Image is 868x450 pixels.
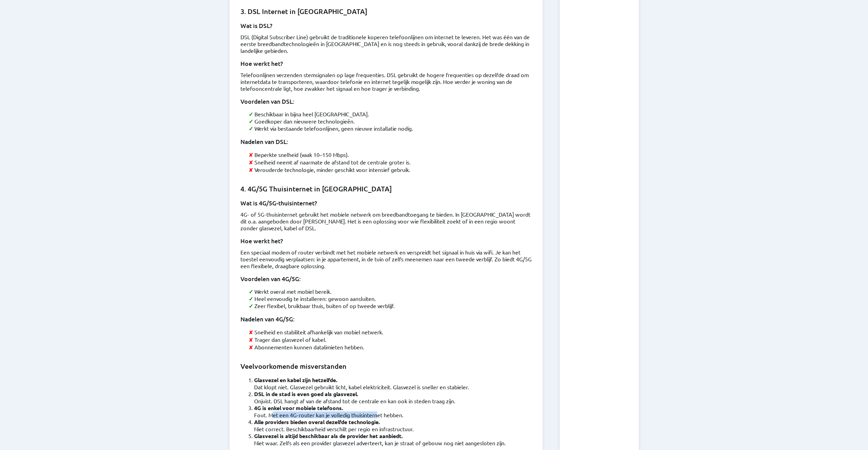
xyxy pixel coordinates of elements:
h3: 3. DSL Internet in [GEOGRAPHIC_DATA] [240,7,532,16]
strong: Glasvezel en kabel zijn hetzelfde. [254,376,338,383]
h4: Nadelen van 4G/5G: [240,315,532,323]
h4: Voordelen van 4G/5G: [240,275,532,282]
li: Beschikbaar in bijna heel [GEOGRAPHIC_DATA]. [249,111,532,118]
li: Snelheid en stabiliteit afhankelijk van mobiel netwerk. [249,328,532,336]
p: Een speciaal modem of router verbindt met het mobiele netwerk en verspreidt het signaal in huis v... [240,249,532,269]
p: Telefoonlijnen verzenden stemsignalen op lage frequenties. DSL gebruikt de hogere frequenties op ... [240,71,532,92]
h3: Veelvoorkomende misverstanden [240,362,532,371]
strong: 4G is enkel voor mobiele telefoons. [254,404,343,411]
li: Snelheid neemt af naarmate de afstand tot de centrale groter is. [249,158,532,166]
li: Werkt via bestaande telefoonlijnen, geen nieuwe installatie nodig. [249,125,532,132]
strong: Alle providers bieden overal dezelfde technologie. [254,418,380,425]
h3: 4. 4G/5G Thuisinternet in [GEOGRAPHIC_DATA] [240,184,532,193]
strong: Glasvezel is altijd beschikbaar als de provider het aanbiedt. [254,432,403,439]
p: Niet correct. Beschikbaarheid verschilt per regio en infrastructuur. [254,425,532,432]
h4: Hoe werkt het? [240,59,532,67]
p: Niet waar. Zelfs als een provider glasvezel adverteert, kan je straat of gebouw nog niet aangeslo... [254,439,532,446]
li: Trager dan glasvezel of kabel. [249,336,532,343]
p: DSL (Digital Subscriber Line) gebruikt de traditionele koperen telefoonlijnen om internet te leve... [240,33,532,54]
h4: Nadelen van DSL: [240,137,532,145]
h4: Voordelen van DSL: [240,97,532,105]
li: Werkt overal met mobiel bereik. [249,288,532,295]
li: Abonnementen kunnen datalimieten hebben. [249,343,532,351]
li: Beperkte snelheid (vaak 10–150 Mbps). [249,151,532,158]
li: Heel eenvoudig te installeren: gewoon aansluiten. [249,295,532,302]
li: Zeer flexibel, bruikbaar thuis, buiten of op tweede verblijf. [249,302,532,309]
strong: DSL in de stad is even goed als glasvezel. [254,390,358,397]
p: Onjuist. DSL hangt af van de afstand tot de centrale en kan ook in steden traag zijn. [254,397,532,404]
li: Verouderde technologie, minder geschikt voor intensief gebruik. [249,166,532,173]
p: Fout. Met een 4G-router kan je volledig thuisinternet hebben. [254,411,532,418]
h4: Wat is 4G/5G-thuisinternet? [240,199,532,207]
h4: Hoe werkt het? [240,237,532,245]
p: Dat klopt niet. Glasvezel gebruikt licht, kabel elektriciteit. Glasvezel is sneller en stabieler. [254,383,532,390]
li: Goedkoper dan nieuwere technologieën. [249,118,532,125]
p: 4G- of 5G-thuisinternet gebruikt het mobiele netwerk om breedbandtoegang te bieden. In [GEOGRAPHI... [240,211,532,231]
h4: Wat is DSL? [240,21,532,29]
